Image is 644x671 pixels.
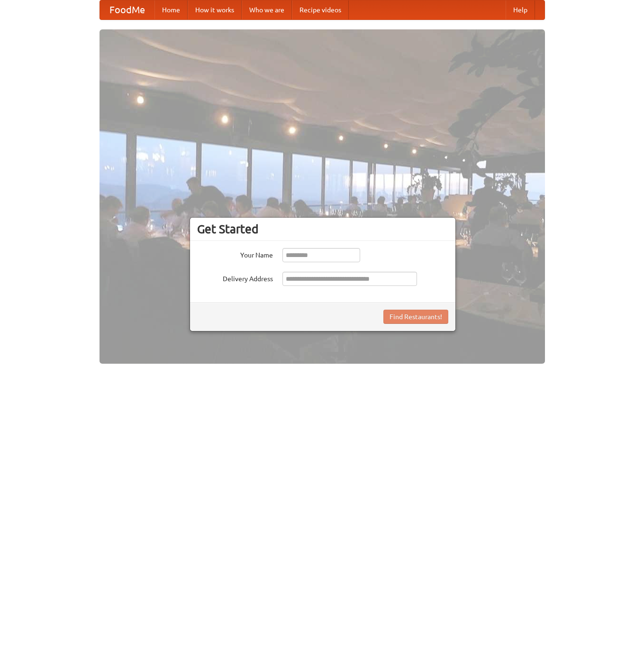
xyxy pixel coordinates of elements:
[154,0,188,19] a: Home
[242,0,292,19] a: Who we are
[197,222,448,236] h3: Get Started
[100,0,154,19] a: FoodMe
[197,248,273,260] label: Your Name
[188,0,242,19] a: How it works
[292,0,349,19] a: Recipe videos
[506,0,535,19] a: Help
[383,310,448,324] button: Find Restaurants!
[197,272,273,284] label: Delivery Address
